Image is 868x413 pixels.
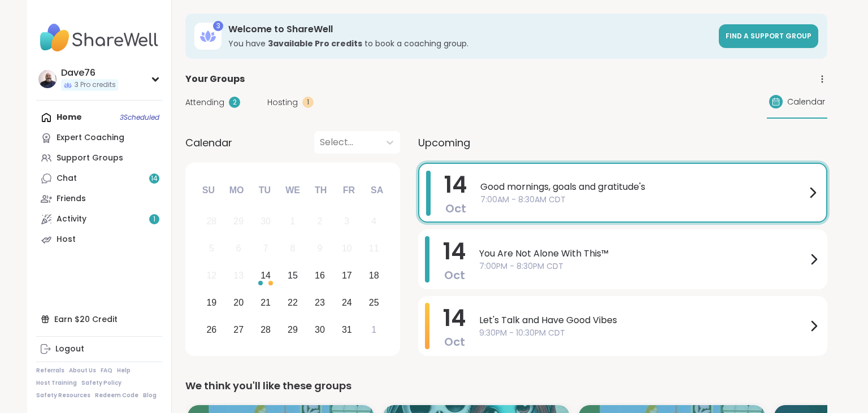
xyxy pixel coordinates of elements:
[288,268,298,283] div: 15
[209,241,214,256] div: 5
[228,38,712,49] h3: You have to book a coaching group.
[55,344,84,355] div: Logout
[185,97,224,108] span: Attending
[268,38,362,49] b: 3 available Pro credit s
[227,290,251,315] div: Choose Monday, October 20th, 2025
[371,214,376,229] div: 4
[369,241,379,256] div: 11
[290,241,296,256] div: 8
[362,210,386,234] div: Not available Saturday, October 4th, 2025
[308,290,332,315] div: Choose Thursday, October 23rd, 2025
[308,210,332,234] div: Not available Thursday, October 2nd, 2025
[236,241,241,256] div: 6
[36,229,162,250] a: Host
[344,214,349,229] div: 3
[57,193,86,205] div: Friends
[227,318,251,342] div: Choose Monday, October 27th, 2025
[315,322,325,337] div: 30
[196,178,221,203] div: Su
[57,214,86,225] div: Activity
[362,290,386,315] div: Choose Saturday, October 25th, 2025
[199,264,224,288] div: Not available Sunday, October 12th, 2025
[288,295,298,310] div: 22
[69,367,96,375] a: About Us
[261,295,271,310] div: 21
[443,302,466,334] span: 14
[199,290,224,315] div: Choose Sunday, October 19th, 2025
[309,178,333,203] div: Th
[57,132,124,144] div: Expert Coaching
[227,237,251,261] div: Not available Monday, October 6th, 2025
[787,96,825,108] span: Calendar
[371,322,376,337] div: 1
[362,318,386,342] div: Choose Saturday, November 1st, 2025
[369,295,379,310] div: 25
[263,241,268,256] div: 7
[254,318,278,342] div: Choose Tuesday, October 28th, 2025
[418,135,470,150] span: Upcoming
[362,237,386,261] div: Not available Saturday, October 11th, 2025
[288,322,298,337] div: 29
[233,322,244,337] div: 27
[185,378,827,394] div: We think you'll like these groups
[444,267,465,283] span: Oct
[315,268,325,283] div: 16
[335,210,359,234] div: Not available Friday, October 3rd, 2025
[254,290,278,315] div: Choose Tuesday, October 21st, 2025
[213,21,223,31] div: 3
[479,247,807,260] span: You Are Not Alone With This™
[342,295,352,310] div: 24
[227,264,251,288] div: Not available Monday, October 13th, 2025
[280,178,305,203] div: We
[254,210,278,234] div: Not available Tuesday, September 30th, 2025
[199,318,224,342] div: Choose Sunday, October 26th, 2025
[233,295,244,310] div: 20
[261,214,271,229] div: 30
[267,97,298,108] span: Hosting
[206,268,216,283] div: 12
[228,23,712,36] h3: Welcome to ShareWell
[281,264,305,288] div: Choose Wednesday, October 15th, 2025
[198,208,387,343] div: month 2025-10
[81,379,121,387] a: Safety Policy
[36,128,162,148] a: Expert Coaching
[281,318,305,342] div: Choose Wednesday, October 29th, 2025
[290,214,296,229] div: 1
[342,241,352,256] div: 10
[233,268,244,283] div: 13
[719,24,818,48] a: Find a support group
[315,295,325,310] div: 23
[302,97,314,108] div: 1
[57,173,77,184] div: Chat
[199,210,224,234] div: Not available Sunday, September 28th, 2025
[369,268,379,283] div: 18
[443,236,466,267] span: 14
[335,264,359,288] div: Choose Friday, October 17th, 2025
[336,178,361,203] div: Fr
[254,264,278,288] div: Choose Tuesday, October 14th, 2025
[342,322,352,337] div: 31
[36,392,90,399] a: Safety Resources
[36,209,162,229] a: Activity1
[36,309,162,329] div: Earn $20 Credit
[281,210,305,234] div: Not available Wednesday, October 1st, 2025
[362,264,386,288] div: Choose Saturday, October 18th, 2025
[252,178,277,203] div: Tu
[101,367,112,375] a: FAQ
[224,178,249,203] div: Mo
[57,234,76,245] div: Host
[335,237,359,261] div: Not available Friday, October 10th, 2025
[36,148,162,168] a: Support Groups
[317,241,322,256] div: 9
[335,290,359,315] div: Choose Friday, October 24th, 2025
[151,174,158,184] span: 14
[36,189,162,209] a: Friends
[199,237,224,261] div: Not available Sunday, October 5th, 2025
[153,215,155,224] span: 1
[143,392,157,399] a: Blog
[479,314,807,327] span: Let's Talk and Have Good Vibes
[206,214,216,229] div: 28
[364,178,389,203] div: Sa
[480,194,806,206] span: 7:00AM - 8:30AM CDT
[308,264,332,288] div: Choose Thursday, October 16th, 2025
